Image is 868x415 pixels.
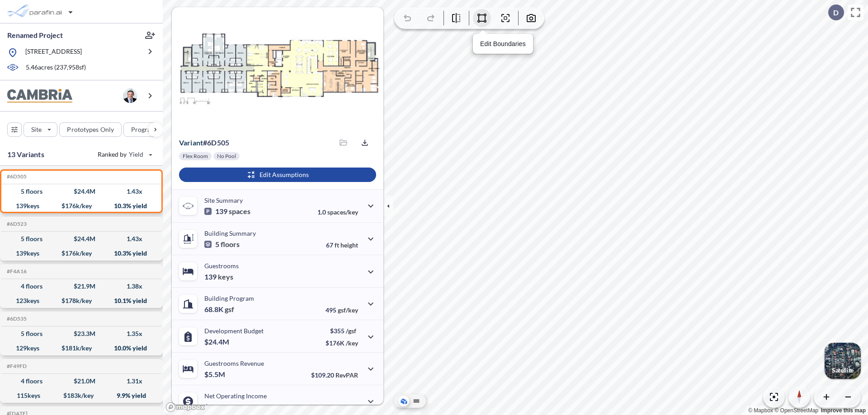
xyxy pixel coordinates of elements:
p: Site [31,125,42,134]
p: $24.4M [204,337,231,346]
p: $5.5M [204,370,226,379]
img: BrandImage [7,89,72,103]
p: $109.20 [311,371,358,379]
p: 67 [326,241,358,249]
p: Renamed Project [7,30,63,40]
span: ft [335,241,339,249]
p: D [833,9,839,17]
a: OpenStreetMap [774,407,818,414]
p: Site Summary [204,196,243,204]
h5: Click to copy the code [5,316,27,322]
a: Mapbox [748,407,773,414]
h5: Click to copy the code [5,221,27,227]
p: $176K [325,339,358,347]
span: height [340,241,358,249]
p: 5.46 acres ( 237,958 sf) [26,63,86,73]
span: spaces/key [327,208,358,216]
img: user logo [123,89,137,103]
span: margin [338,404,358,411]
span: /gsf [346,327,356,335]
span: spaces [229,207,250,216]
span: gsf/key [338,306,358,314]
p: Prototypes Only [67,125,114,134]
span: /key [346,339,358,347]
p: No Pool [217,153,236,160]
span: floors [221,240,240,249]
span: RevPAR [335,371,358,379]
button: Aerial View [398,396,409,406]
button: Switcher ImageSatellite [825,343,861,379]
p: Guestrooms [204,262,239,270]
p: 5 [204,240,240,249]
p: Net Operating Income [204,392,267,400]
p: $355 [325,327,358,335]
p: Satellite [832,367,854,374]
p: Edit Boundaries [480,39,526,49]
button: Ranked by Yield [90,147,158,162]
h5: Click to copy the code [5,173,27,180]
span: gsf [225,305,234,314]
img: Switcher Image [825,343,861,379]
p: Flex Room [183,153,208,160]
p: 139 [204,272,233,281]
h5: Click to copy the code [5,268,27,275]
span: Variant [179,138,203,147]
p: Building Summary [204,229,256,237]
button: Site Plan [411,396,422,406]
a: Mapbox homepage [165,402,205,412]
p: Guestrooms Revenue [204,359,264,367]
a: Improve this map [821,407,866,414]
p: $2.5M [204,402,226,411]
h5: Click to copy the code [5,363,27,369]
button: Site [24,122,57,137]
p: Program [131,125,156,134]
p: Building Program [204,294,254,302]
p: 13 Variants [7,149,44,160]
button: Program [123,122,172,137]
span: keys [218,272,233,281]
p: [STREET_ADDRESS] [25,47,82,58]
p: Edit Assumptions [259,170,309,179]
button: Prototypes Only [59,122,122,137]
p: 1.0 [317,208,358,216]
p: # 6d505 [179,138,229,147]
p: 139 [204,207,250,216]
p: 68.8K [204,305,234,314]
p: 495 [325,306,358,314]
p: 45.0% [320,404,358,411]
span: Yield [129,150,144,159]
button: Edit Assumptions [179,168,376,182]
p: Development Budget [204,327,264,335]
